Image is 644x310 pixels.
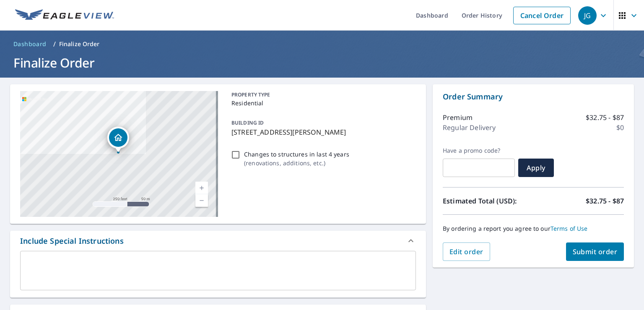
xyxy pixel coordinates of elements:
[244,159,349,167] p: ( renovations, additions, etc. )
[566,242,624,261] button: Submit order
[518,159,554,177] button: Apply
[443,147,515,154] label: Have a promo code?
[10,37,50,51] a: Dashboard
[586,112,624,122] p: $32.75 - $87
[59,40,100,48] p: Finalize Order
[578,6,597,25] div: JG
[195,194,208,207] a: Current Level 17, Zoom Out
[443,242,490,261] button: Edit order
[53,39,56,49] li: /
[551,224,588,232] a: Terms of Use
[449,247,483,256] span: Edit order
[231,91,413,99] p: PROPERTY TYPE
[616,122,624,133] p: $0
[20,235,124,247] div: Include Special Instructions
[10,37,634,51] nav: breadcrumb
[443,122,496,133] p: Regular Delivery
[443,225,624,232] p: By ordering a report you agree to our
[525,163,547,172] span: Apply
[443,196,533,206] p: Estimated Total (USD):
[13,40,47,48] span: Dashboard
[15,9,114,22] img: EV Logo
[443,112,473,122] p: Premium
[573,247,618,256] span: Submit order
[586,196,624,206] p: $32.75 - $87
[195,182,208,194] a: Current Level 17, Zoom In
[231,99,413,107] p: Residential
[107,127,129,153] div: Dropped pin, building 1, Residential property, 24528 Terrain Rd Saint Robert, MO 65584
[10,231,426,251] div: Include Special Instructions
[513,7,571,24] a: Cancel Order
[244,150,349,159] p: Changes to structures in last 4 years
[231,119,264,126] p: BUILDING ID
[10,54,634,71] h1: Finalize Order
[231,127,413,137] p: [STREET_ADDRESS][PERSON_NAME]
[443,91,624,102] p: Order Summary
